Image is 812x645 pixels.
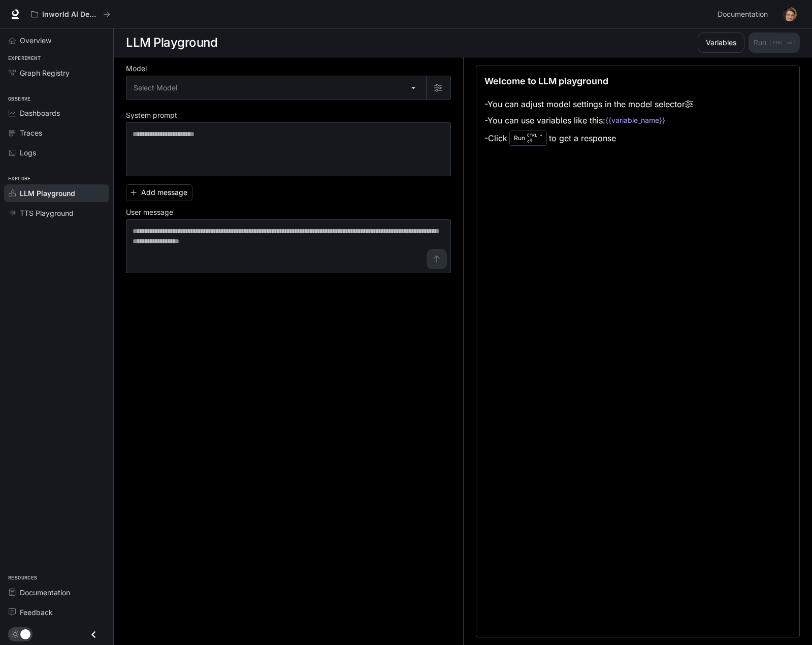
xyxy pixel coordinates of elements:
[20,108,60,118] span: Dashboards
[698,33,744,53] button: Variables
[509,131,547,146] div: Run
[126,76,426,100] div: Select Model
[20,188,75,199] span: LLM Playground
[4,184,109,202] a: LLM Playground
[42,10,99,19] p: Inworld AI Demos
[20,68,70,78] span: Graph Registry
[26,4,115,24] button: All workspaces
[4,104,109,122] a: Dashboards
[20,587,70,598] span: Documentation
[4,31,109,49] a: Overview
[527,132,542,138] p: CTRL +
[126,209,173,216] p: User message
[605,115,665,125] code: {{variable_name}}
[527,132,542,144] p: ⏎
[20,35,51,46] span: Overview
[20,127,42,138] span: Traces
[20,628,30,639] span: Dark mode toggle
[126,33,217,53] h1: LLM Playground
[4,204,109,222] a: TTS Playground
[126,65,147,72] p: Model
[484,128,693,148] li: - Click to get a response
[82,624,105,645] button: Close drawer
[134,83,177,93] span: Select Model
[4,603,109,621] a: Feedback
[783,7,797,21] img: User avatar
[713,4,775,24] a: Documentation
[718,8,768,21] span: Documentation
[4,124,109,142] a: Traces
[20,147,36,158] span: Logs
[4,64,109,82] a: Graph Registry
[20,208,74,218] span: TTS Playground
[126,184,192,201] button: Add message
[126,112,177,119] p: System prompt
[484,96,693,112] li: - You can adjust model settings in the model selector
[484,112,693,128] li: - You can use variables like this:
[484,74,608,88] p: Welcome to LLM playground
[4,144,109,162] a: Logs
[20,607,53,618] span: Feedback
[779,4,800,24] button: User avatar
[4,584,109,601] a: Documentation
